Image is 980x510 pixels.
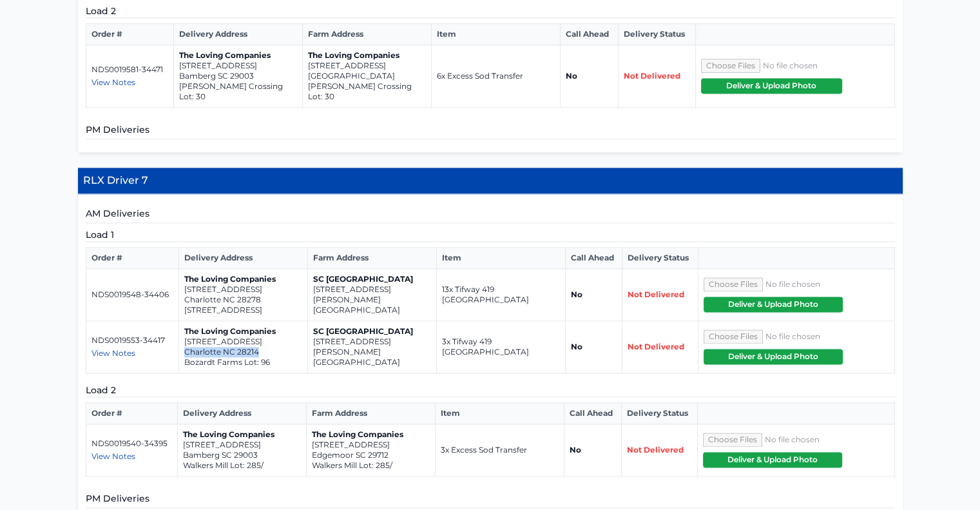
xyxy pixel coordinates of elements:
[91,451,135,461] span: View Notes
[704,349,843,364] button: Deliver & Upload Photo
[701,78,842,93] button: Deliver & Upload Photo
[313,357,431,368] p: [GEOGRAPHIC_DATA]
[313,284,431,305] p: [STREET_ADDRESS][PERSON_NAME]
[313,305,431,315] p: [GEOGRAPHIC_DATA]
[619,24,696,45] th: Delivery Status
[621,403,697,424] th: Delivery Status
[86,228,895,242] h5: Load 1
[86,207,895,223] h5: AM Deliveries
[312,429,430,440] p: The Loving Companies
[179,71,297,81] p: Bamberg SC 29003
[628,289,684,299] span: Not Delivered
[178,248,307,269] th: Delivery Address
[184,305,302,315] p: [STREET_ADDRESS]
[703,452,842,467] button: Deliver & Upload Photo
[184,274,302,284] p: The Loving Companies
[86,492,895,508] h5: PM Deliveries
[179,61,297,71] p: [STREET_ADDRESS]
[86,248,178,269] th: Order #
[308,71,426,81] p: [GEOGRAPHIC_DATA]
[312,450,430,460] p: Edgemoor SC 29712
[312,460,430,471] p: Walkers Mill Lot: 285/
[307,248,436,269] th: Farm Address
[571,342,582,351] strong: No
[308,81,426,102] p: [PERSON_NAME] Crossing Lot: 30
[312,440,430,450] p: [STREET_ADDRESS]
[183,450,301,460] p: Bamberg SC 29003
[436,424,564,476] td: 3x Excess Sod Transfer
[178,403,307,424] th: Delivery Address
[303,24,432,45] th: Farm Address
[183,440,301,450] p: [STREET_ADDRESS]
[183,460,301,471] p: Walkers Mill Lot: 285/
[86,5,895,18] h5: Load 2
[622,248,698,269] th: Delivery Status
[91,348,135,358] span: View Notes
[86,384,895,397] h5: Load 2
[570,445,581,455] strong: No
[436,269,565,321] td: 13x Tifway 419 [GEOGRAPHIC_DATA]
[313,337,431,357] p: [STREET_ADDRESS][PERSON_NAME]
[184,295,302,305] p: Charlotte NC 28278
[432,45,561,108] td: 6x Excess Sod Transfer
[566,71,577,81] strong: No
[184,337,302,347] p: [STREET_ADDRESS]
[184,357,302,368] p: Bozardt Farms Lot: 96
[184,347,302,357] p: Charlotte NC 28214
[561,24,619,45] th: Call Ahead
[86,403,178,424] th: Order #
[313,274,431,284] p: SC [GEOGRAPHIC_DATA]
[183,429,301,440] p: The Loving Companies
[91,335,173,346] p: NDS0019553-34417
[307,403,436,424] th: Farm Address
[91,289,173,300] p: NDS0019548-34406
[174,24,303,45] th: Delivery Address
[184,284,302,295] p: [STREET_ADDRESS]
[308,50,426,61] p: The Loving Companies
[571,289,582,299] strong: No
[436,321,565,373] td: 3x Tifway 419 [GEOGRAPHIC_DATA]
[432,24,561,45] th: Item
[78,168,903,194] h4: RLX Driver 7
[628,342,684,351] span: Not Delivered
[627,445,684,455] span: Not Delivered
[184,326,302,337] p: The Loving Companies
[704,297,843,312] button: Deliver & Upload Photo
[86,123,895,139] h5: PM Deliveries
[565,248,622,269] th: Call Ahead
[564,403,622,424] th: Call Ahead
[436,248,565,269] th: Item
[91,438,173,449] p: NDS0019540-34395
[308,61,426,71] p: [STREET_ADDRESS]
[91,64,169,75] p: NDS0019581-34471
[436,403,564,424] th: Item
[86,24,174,45] th: Order #
[179,81,297,102] p: [PERSON_NAME] Crossing Lot: 30
[313,326,431,337] p: SC [GEOGRAPHIC_DATA]
[624,71,680,81] span: Not Delivered
[179,50,297,61] p: The Loving Companies
[91,77,135,87] span: View Notes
